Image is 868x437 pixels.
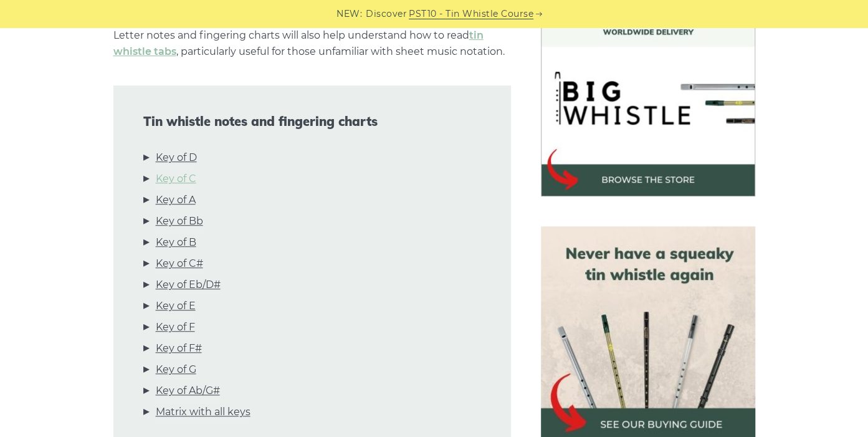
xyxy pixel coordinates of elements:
a: Key of F [156,319,195,335]
a: Key of C [156,171,196,187]
a: Key of C# [156,256,203,272]
a: Key of Bb [156,213,203,229]
a: Key of G [156,362,196,378]
span: NEW: [336,7,362,21]
a: Key of B [156,234,196,251]
a: Key of D [156,150,197,166]
a: Key of E [156,298,196,314]
a: Key of Ab/G# [156,383,220,399]
a: Key of Eb/D# [156,277,221,293]
a: Key of A [156,192,196,208]
span: Tin whistle notes and fingering charts [143,114,481,129]
span: Discover [366,7,407,21]
a: Key of F# [156,340,202,357]
a: PST10 - Tin Whistle Course [409,7,533,21]
a: Matrix with all keys [156,404,250,420]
